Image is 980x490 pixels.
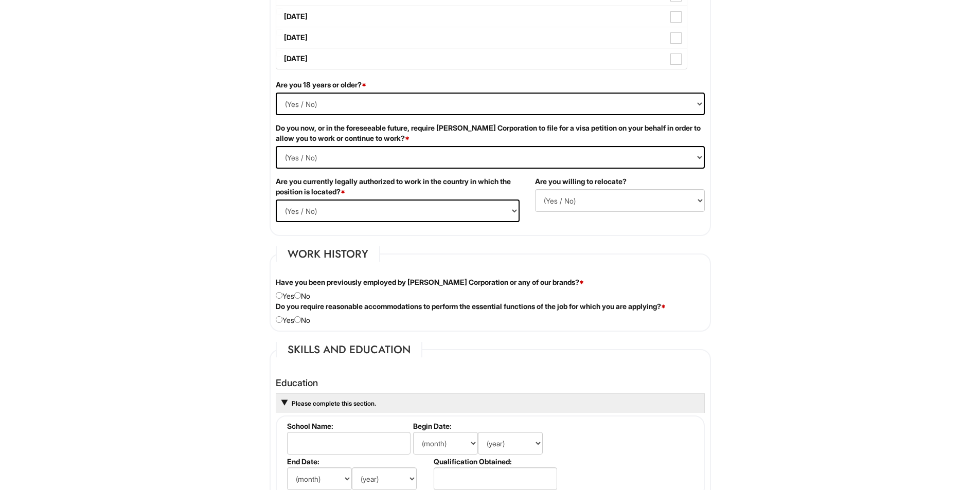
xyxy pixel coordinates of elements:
label: Are you willing to relocate? [535,176,627,187]
select: (Yes / No) [276,199,520,222]
label: School Name: [287,422,409,430]
label: Have you been previously employed by [PERSON_NAME] Corporation or any of our brands? [276,277,584,287]
select: (Yes / No) [276,93,705,115]
label: Are you currently legally authorized to work in the country in which the position is located? [276,176,520,197]
legend: Work History [276,246,380,262]
a: Please complete this section. [291,400,376,407]
label: [DATE] [276,27,687,48]
label: End Date: [287,457,430,466]
div: Yes No [268,277,712,301]
label: Do you require reasonable accommodations to perform the essential functions of the job for which ... [276,301,666,312]
div: Yes No [268,301,712,325]
label: Do you now, or in the foreseeable future, require [PERSON_NAME] Corporation to file for a visa pe... [276,123,705,143]
legend: Skills and Education [276,342,422,357]
label: [DATE] [276,6,687,27]
label: [DATE] [276,48,687,69]
select: (Yes / No) [276,146,705,169]
h4: Education [276,378,705,388]
label: Qualification Obtained: [434,457,556,466]
label: Begin Date: [413,422,556,430]
select: (Yes / No) [535,189,705,212]
label: Are you 18 years or older? [276,80,366,90]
